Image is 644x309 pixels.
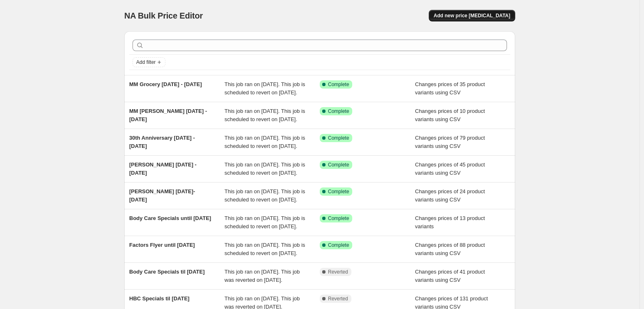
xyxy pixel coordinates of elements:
[328,188,349,195] span: Complete
[415,188,485,203] span: Changes prices of 24 product variants using CSV
[415,108,485,122] span: Changes prices of 10 product variants using CSV
[429,10,515,21] button: Add new price [MEDICAL_DATA]
[328,269,348,275] span: Reverted
[415,242,485,256] span: Changes prices of 88 product variants using CSV
[129,81,202,87] span: MM Grocery [DATE] - [DATE]
[136,59,156,66] span: Add filter
[129,108,207,122] span: MM [PERSON_NAME] [DATE] - [DATE]
[328,295,348,302] span: Reverted
[129,269,205,275] span: Body Care Specials til [DATE]
[225,215,305,229] span: This job ran on [DATE]. This job is scheduled to revert on [DATE].
[415,215,485,229] span: Changes prices of 13 product variants
[328,81,349,88] span: Complete
[129,188,195,203] span: [PERSON_NAME] [DATE]- [DATE]
[415,135,485,149] span: Changes prices of 79 product variants using CSV
[129,295,189,302] span: HBC Specials til [DATE]
[415,269,485,283] span: Changes prices of 41 product variants using CSV
[328,135,349,141] span: Complete
[133,57,165,67] button: Add filter
[225,81,305,96] span: This job ran on [DATE]. This job is scheduled to revert on [DATE].
[225,242,305,256] span: This job ran on [DATE]. This job is scheduled to revert on [DATE].
[415,162,485,176] span: Changes prices of 45 product variants using CSV
[129,162,197,176] span: [PERSON_NAME] [DATE] - [DATE]
[225,108,305,122] span: This job ran on [DATE]. This job is scheduled to revert on [DATE].
[225,162,305,176] span: This job ran on [DATE]. This job is scheduled to revert on [DATE].
[434,12,510,19] span: Add new price [MEDICAL_DATA]
[415,81,485,96] span: Changes prices of 35 product variants using CSV
[129,215,211,221] span: Body Care Specials until [DATE]
[225,269,300,283] span: This job ran on [DATE]. This job was reverted on [DATE].
[129,135,195,149] span: 30th Anniversary [DATE] - [DATE]
[328,108,349,115] span: Complete
[129,242,195,248] span: Factors Flyer until [DATE]
[328,242,349,248] span: Complete
[225,135,305,149] span: This job ran on [DATE]. This job is scheduled to revert on [DATE].
[328,215,349,222] span: Complete
[225,188,305,203] span: This job ran on [DATE]. This job is scheduled to revert on [DATE].
[328,162,349,168] span: Complete
[124,11,203,20] span: NA Bulk Price Editor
